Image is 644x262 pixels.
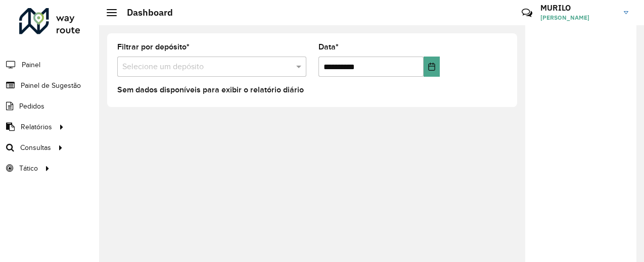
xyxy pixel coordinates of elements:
[117,41,190,53] label: Filtrar por depósito
[117,84,304,96] label: Sem dados disponíveis para exibir o relatório diário
[117,7,173,18] h2: Dashboard
[19,101,44,112] span: Pedidos
[540,3,616,13] h3: MURILO
[318,41,339,53] label: Data
[20,142,51,153] span: Consultas
[19,163,38,174] span: Tático
[21,80,81,91] span: Painel de Sugestão
[516,2,538,24] a: Contato Rápido
[540,13,616,22] span: [PERSON_NAME]
[424,57,440,77] button: Choose Date
[21,122,52,132] span: Relatórios
[22,60,40,70] span: Painel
